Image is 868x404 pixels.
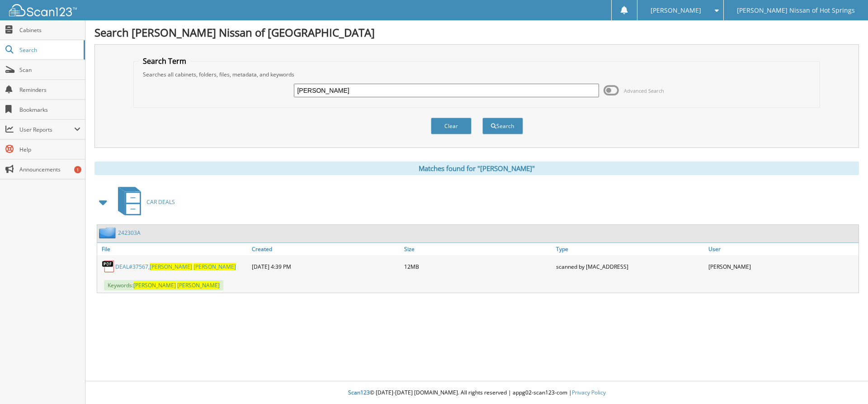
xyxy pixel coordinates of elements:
[823,361,868,404] iframe: Chat Widget
[133,281,176,289] span: [PERSON_NAME]
[193,263,236,271] span: [PERSON_NAME]
[146,198,175,206] span: CAR DEALS
[624,87,664,94] span: Advanced Search
[99,227,118,238] img: folder2.png
[402,257,554,276] div: 12MB
[138,71,816,78] div: Searches all cabinets, folders, files, metadata, and keywords
[150,263,192,271] span: [PERSON_NAME]
[737,8,855,13] span: [PERSON_NAME] Nissan of Hot Springs
[74,166,81,173] div: 1
[104,280,223,290] span: Keywords:
[19,26,80,34] span: Cabinets
[482,118,523,134] button: Search
[554,243,706,255] a: Type
[118,229,141,237] a: 242303A
[19,146,80,153] span: Help
[19,166,80,173] span: Announcements
[94,25,859,40] h1: Search [PERSON_NAME] Nissan of [GEOGRAPHIC_DATA]
[19,86,80,94] span: Reminders
[138,56,191,66] legend: Search Term
[94,162,859,175] div: Matches found for "[PERSON_NAME]"
[177,281,220,289] span: [PERSON_NAME]
[19,66,80,74] span: Scan
[431,118,472,134] button: Clear
[85,382,868,404] div: © [DATE]-[DATE] [DOMAIN_NAME]. All rights reserved | appg02-scan123-com |
[113,184,175,220] a: CAR DEALS
[706,243,859,255] a: User
[9,4,77,16] img: scan123-logo-white.svg
[554,257,706,276] div: scanned by [MAC_ADDRESS]
[706,257,859,276] div: [PERSON_NAME]
[572,389,606,396] a: Privacy Policy
[651,8,701,13] span: [PERSON_NAME]
[402,243,554,255] a: Size
[19,46,79,54] span: Search
[97,243,250,255] a: File
[250,257,402,276] div: [DATE] 4:39 PM
[115,263,236,271] a: DEAL#37567,[PERSON_NAME] [PERSON_NAME]
[19,126,74,133] span: User Reports
[102,260,115,273] img: PDF.png
[19,106,80,114] span: Bookmarks
[348,389,370,396] span: Scan123
[250,243,402,255] a: Created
